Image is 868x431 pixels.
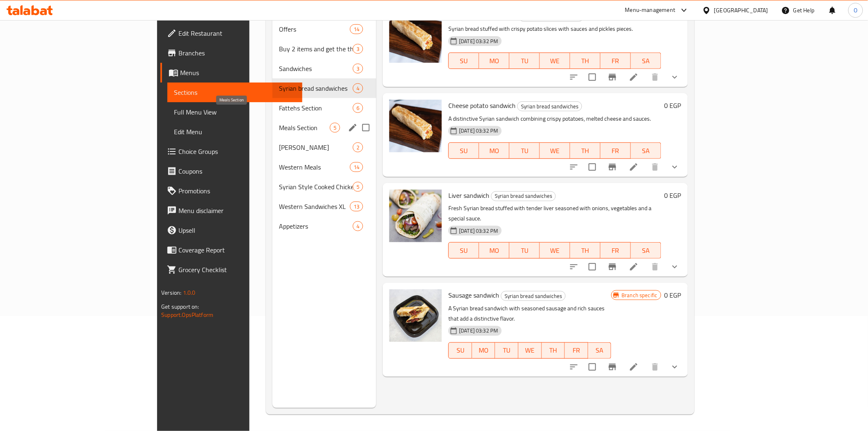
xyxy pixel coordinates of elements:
span: Fattehs Section [279,103,353,113]
svg: Show Choices [670,72,680,82]
button: SU [448,342,472,359]
span: WE [543,55,567,67]
p: A distinctive Syrian sandwich combining crispy potatoes, melted cheese and sauces. [448,114,661,124]
a: Branches [160,43,302,63]
button: delete [645,357,665,377]
div: Buy 2 items and get the third for free3 [272,39,376,59]
nav: Menu sections [272,16,376,239]
div: [PERSON_NAME]2 [272,138,376,157]
a: Edit menu item [629,362,639,372]
span: Menus [180,68,295,78]
button: TU [509,242,540,259]
a: Sections [167,83,302,102]
div: Syrian bread sandwiches [501,291,566,301]
span: TU [498,344,515,356]
span: 3 [353,65,363,73]
button: FR [601,53,631,69]
div: Syrian bread sandwiches [279,83,353,93]
button: SU [448,53,479,69]
h6: 0 EGP [665,190,681,201]
a: Promotions [160,181,302,201]
span: Select to update [584,358,601,376]
span: TH [573,145,597,157]
span: Coupons [178,166,295,176]
span: WE [543,145,567,157]
div: Maria [279,142,353,152]
span: [DATE] 03:32 PM [456,127,501,135]
a: Menu disclaimer [160,201,302,220]
span: Edit Restaurant [178,28,295,38]
div: items [350,202,363,211]
span: TH [573,245,597,257]
span: WE [522,344,539,356]
p: Fresh Syrian bread stuffed with tender liver seasoned with onions, vegetables and a special sauce. [448,203,661,224]
span: Edit Menu [174,127,295,137]
button: MO [472,342,496,359]
button: TH [570,53,601,69]
span: FR [604,55,628,67]
span: Select to update [584,158,601,176]
a: Edit menu item [629,262,639,272]
a: Support.OpsPlatform [161,309,213,320]
button: SA [631,53,661,69]
button: FR [601,142,631,159]
div: Appetizers [279,221,353,231]
span: Select to update [584,69,601,86]
div: items [353,44,363,54]
div: Fattehs Section6 [272,98,376,118]
div: items [330,123,340,133]
button: sort-choices [564,357,584,377]
a: Full Menu View [167,102,302,122]
img: Cheese potato sandwich [389,100,442,152]
div: Offers [279,24,350,34]
svg: Show Choices [670,362,680,372]
button: show more [665,257,685,277]
span: 14 [350,25,363,33]
button: MO [479,242,509,259]
span: SA [634,145,658,157]
div: Appetizers4 [272,216,376,236]
div: Syrian bread sandwiches4 [272,78,376,98]
span: MO [482,145,506,157]
button: Branch-specific-item [603,257,622,277]
button: TH [570,142,601,159]
h6: 0 EGP [665,10,681,22]
span: FR [568,344,585,356]
button: TU [509,53,540,69]
span: Cheese potato sandwich [448,99,516,112]
img: Liver sandwich [389,190,442,242]
button: Branch-specific-item [603,357,622,377]
span: Grocery Checklist [178,265,295,275]
button: SU [448,142,479,159]
span: SU [452,344,469,356]
span: Syrian bread sandwiches [501,291,565,301]
span: Upsell [178,225,295,235]
button: TH [570,242,601,259]
span: 5 [353,183,363,191]
a: Grocery Checklist [160,260,302,280]
span: 6 [353,104,363,112]
div: items [350,162,363,172]
span: MO [475,344,492,356]
button: show more [665,357,685,377]
button: delete [645,67,665,87]
div: items [353,64,363,73]
span: 13 [350,203,363,211]
span: Buy 2 items and get the third for free [279,44,353,54]
div: items [353,83,363,93]
h6: 0 EGP [665,100,681,111]
div: Western Meals14 [272,157,376,177]
span: Branches [178,48,295,58]
div: Sandwiches [279,64,353,73]
span: 4 [353,85,363,92]
span: 3 [353,45,363,53]
span: MO [482,245,506,257]
button: edit [347,122,359,134]
span: Menu disclaimer [178,206,295,215]
div: items [353,221,363,231]
span: FR [604,145,628,157]
button: sort-choices [564,67,584,87]
a: Edit Menu [167,122,302,142]
span: [DATE] 03:32 PM [456,327,501,335]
